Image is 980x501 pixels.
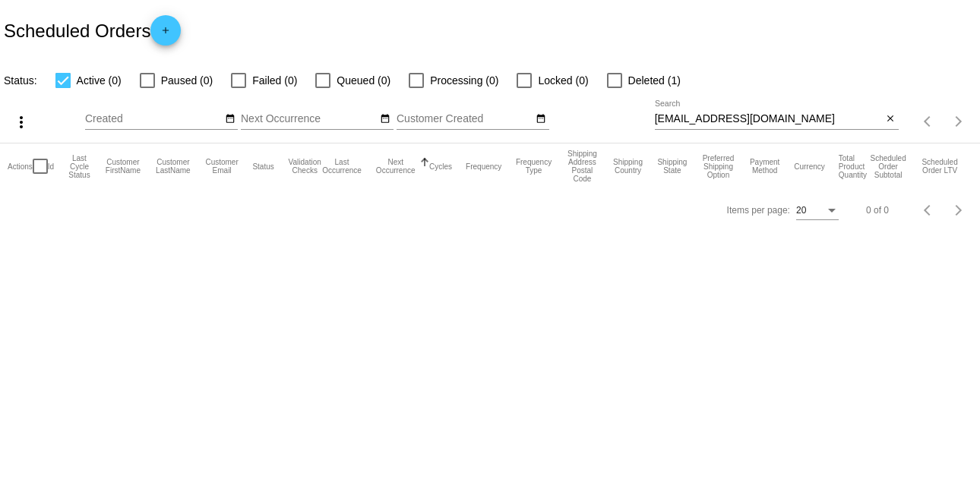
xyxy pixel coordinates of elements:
[252,71,297,90] span: Failed (0)
[105,158,141,175] button: Change sorting for CustomerFirstName
[944,195,974,225] button: Next page
[155,158,191,175] button: Change sorting for CustomerLastName
[866,205,889,216] div: 0 of 0
[796,206,839,216] mat-select: Items per page:
[839,143,869,189] mat-header-cell: Total Product Quantity
[749,158,780,175] button: Change sorting for PaymentMethod.Type
[322,158,362,175] button: Change sorting for LastOccurrenceUtc
[429,162,452,171] button: Change sorting for Cycles
[794,162,825,171] button: Change sorting for CurrencyIso
[205,158,239,175] button: Change sorting for CustomerEmail
[337,71,390,90] span: Queued (0)
[944,106,974,137] button: Next page
[397,113,533,125] input: Customer Created
[4,74,37,87] span: Status:
[430,71,498,90] span: Processing (0)
[8,143,33,189] mat-header-cell: Actions
[48,162,54,171] button: Change sorting for Id
[913,195,944,225] button: Previous page
[538,71,588,90] span: Locked (0)
[796,205,806,216] span: 20
[466,162,501,171] button: Change sorting for Frequency
[655,113,883,125] input: Search
[4,15,181,46] h2: Scheduled Orders
[375,158,416,175] button: Change sorting for NextOccurrenceUtc
[628,71,681,90] span: Deleted (1)
[225,113,236,125] mat-icon: date_range
[727,205,790,216] div: Items per page:
[913,106,944,137] button: Previous page
[883,112,899,128] button: Clear
[657,158,688,175] button: Change sorting for ShippingState
[515,158,552,175] button: Change sorting for FrequencyType
[288,143,322,189] mat-header-cell: Validation Checks
[869,154,907,179] button: Change sorting for Subtotal
[612,158,643,175] button: Change sorting for ShippingCountry
[68,154,91,179] button: Change sorting for LastProcessingCycleId
[156,25,175,43] mat-icon: add
[12,113,30,131] mat-icon: more_vert
[380,113,390,125] mat-icon: date_range
[701,154,735,179] button: Change sorting for PreferredShippingOption
[161,71,213,90] span: Paused (0)
[241,113,378,125] input: Next Occurrence
[252,162,273,171] button: Change sorting for Status
[885,113,896,125] mat-icon: close
[566,150,599,183] button: Change sorting for ShippingPostcode
[921,158,959,175] button: Change sorting for LifetimeValue
[536,113,546,125] mat-icon: date_range
[85,113,222,125] input: Created
[77,71,122,90] span: Active (0)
